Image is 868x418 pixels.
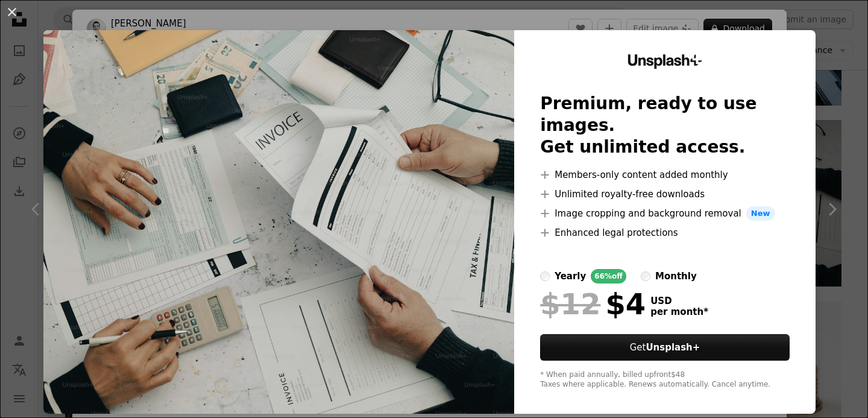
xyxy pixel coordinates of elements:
[540,334,790,361] button: GetUnsplash+
[540,187,790,201] li: Unlimited royalty-free downloads
[540,226,790,240] li: Enhanced legal protections
[540,288,646,320] div: $4
[641,271,650,281] input: monthly
[540,288,600,320] span: $12
[591,269,626,283] div: 66% off
[555,269,586,283] div: yearly
[650,306,708,317] span: per month *
[646,342,700,353] strong: Unsplash+
[540,168,790,182] li: Members-only content added monthly
[650,296,708,306] span: USD
[540,206,790,221] li: Image cropping and background removal
[655,269,697,283] div: monthly
[540,370,790,390] div: * When paid annually, billed upfront $48 Taxes where applicable. Renews automatically. Cancel any...
[540,93,790,158] h2: Premium, ready to use images. Get unlimited access.
[746,206,775,221] span: New
[540,271,550,281] input: yearly66%off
